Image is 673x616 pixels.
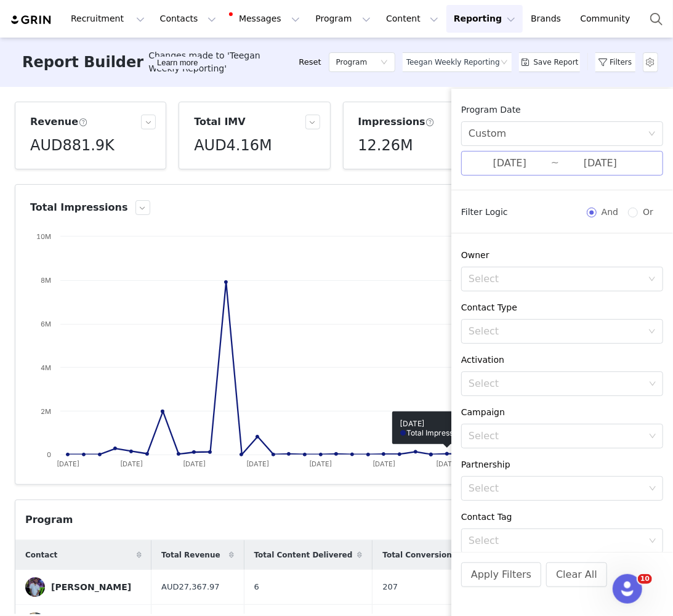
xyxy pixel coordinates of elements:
[47,450,51,459] text: 0
[382,549,456,561] span: Total Conversions
[649,485,656,493] i: icon: down
[25,549,57,561] span: Contact
[373,460,395,468] text: [DATE]
[649,537,656,546] i: icon: down
[469,535,645,547] div: Select
[461,105,521,115] span: Program Date
[573,5,643,33] a: Community
[51,582,131,592] div: [PERSON_NAME]
[246,460,269,468] text: [DATE]
[30,200,128,215] h3: Total Impressions
[446,5,523,33] button: Reporting
[161,581,220,593] span: AUD27,367.97
[469,325,642,338] div: Select
[590,52,641,72] button: Filters
[597,207,623,217] span: And
[358,115,435,129] h3: Impressions
[648,328,656,336] i: icon: down
[30,115,87,129] h3: Revenue
[436,460,459,468] text: [DATE]
[649,432,656,441] i: icon: down
[648,130,656,139] i: icon: down
[469,122,506,145] div: Custom
[381,59,388,67] i: icon: down
[36,232,51,241] text: 10M
[406,53,500,71] div: Teegan Weekly Reporting
[461,458,663,471] div: Partnership
[310,460,332,468] text: [DATE]
[22,51,143,73] h3: Report Builder
[308,5,378,33] button: Program
[336,53,368,71] h5: Program
[461,354,663,367] div: Activation
[41,407,51,416] text: 2M
[41,363,51,372] text: 4M
[469,430,645,442] div: Select
[41,276,51,285] text: 8M
[63,5,152,33] button: Recruitment
[559,155,642,171] input: End date
[10,14,53,26] img: grin logo
[510,52,589,72] button: Save Report
[254,549,353,561] span: Total Content Delivered
[382,581,398,593] span: 207
[25,513,73,527] div: Program
[25,577,45,597] img: cd201ec2-37ea-4219-a1ab-f36a92627d9c.jpg
[224,5,307,33] button: Messages
[523,5,572,33] a: Brands
[57,460,79,468] text: [DATE]
[153,5,224,33] button: Contacts
[461,511,663,524] div: Contact Tag
[358,134,413,156] h5: 12.26M
[501,59,508,67] i: icon: down
[469,155,551,171] input: Start date
[613,574,642,604] iframe: Intercom live chat
[469,378,645,390] div: Select
[469,273,642,285] div: Select
[648,275,656,284] i: icon: down
[299,56,321,68] a: Reset
[379,5,446,33] button: Content
[194,115,246,129] h3: Total IMV
[41,320,51,328] text: 6M
[30,134,115,156] h5: AUD881.9K
[461,206,508,219] span: Filter Logic
[183,460,206,468] text: [DATE]
[254,581,259,593] span: 6
[461,249,663,262] div: Owner
[461,562,541,587] button: Apply Filters
[638,574,652,584] span: 10
[148,49,294,75] span: Changes made to 'Teegan Weekly Reporting'
[25,577,142,597] a: [PERSON_NAME]
[643,5,670,33] button: Search
[649,380,656,389] i: icon: down
[461,301,663,314] div: Contact Type
[469,482,645,495] div: Select
[194,134,272,156] h5: AUD4.16M
[155,57,200,69] div: Tooltip anchor
[546,562,607,587] button: Clear All
[120,460,143,468] text: [DATE]
[638,207,658,217] span: Or
[461,406,663,419] div: Campaign
[161,549,220,561] span: Total Revenue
